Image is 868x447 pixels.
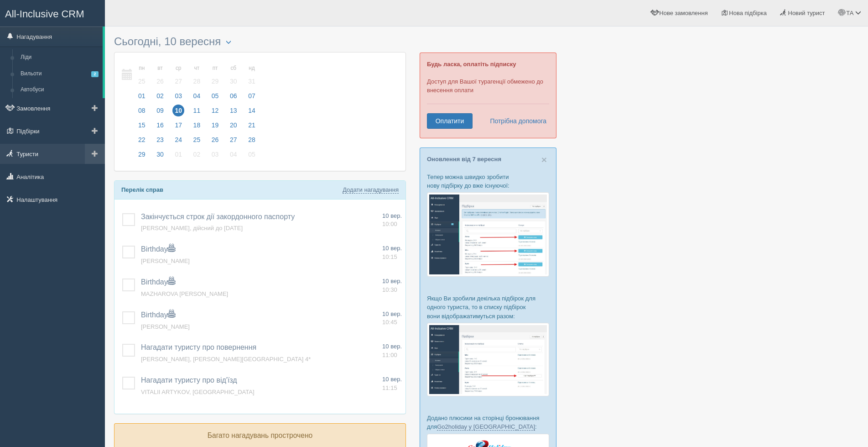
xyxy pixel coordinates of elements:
[170,149,187,164] a: 01
[382,375,402,392] a: 10 вер. 11:15
[188,59,206,91] a: чт 28
[121,186,163,193] b: Перелік справ
[188,120,206,135] a: 18
[133,149,151,164] a: 29
[382,253,397,260] span: 10:15
[228,75,239,87] span: 30
[228,119,239,131] span: 20
[541,154,547,165] span: ×
[659,10,707,16] span: Нове замовлення
[170,135,187,149] a: 24
[427,414,549,431] p: Додано плюсики на сторінці бронювання для :
[207,91,224,105] a: 05
[225,59,242,91] a: сб 30
[16,82,103,98] a: Автобуси
[136,148,148,160] span: 29
[228,134,239,146] span: 27
[209,64,221,72] small: пт
[382,212,402,219] span: 10 вер.
[427,61,516,68] b: Будь ласка, оплатіть підписку
[541,155,547,164] button: Close
[114,36,406,47] h3: Сьогодні, 10 вересня
[191,64,203,72] small: чт
[228,105,239,116] span: 13
[382,310,402,317] span: 10 вер.
[141,311,175,319] a: Birthday
[141,356,311,363] span: [PERSON_NAME], [PERSON_NAME][GEOGRAPHIC_DATA] 4*
[382,277,402,294] a: 10 вер. 10:30
[154,105,166,116] span: 09
[484,113,547,129] a: Потрібна допомога
[133,135,151,149] a: 22
[246,75,258,87] span: 31
[382,278,402,284] span: 10 вер.
[228,148,239,160] span: 04
[382,244,402,261] a: 10 вер. 10:15
[141,258,190,264] a: [PERSON_NAME]
[136,134,148,146] span: 22
[191,134,203,146] span: 25
[0,0,104,26] a: All-Inclusive CRM
[141,245,175,253] span: Birthday
[382,245,402,252] span: 10 вер.
[209,119,221,131] span: 19
[172,148,184,160] span: 01
[170,59,187,91] a: ср 27
[382,286,397,293] span: 10:30
[141,323,190,330] a: [PERSON_NAME]
[170,105,187,120] a: 10
[437,423,535,431] a: Go2holiday у [GEOGRAPHIC_DATA]
[209,148,221,160] span: 03
[141,213,295,221] a: Закінчується строк дії закордонного паспорту
[16,66,103,82] a: Вильоти2
[151,105,169,120] a: 09
[136,119,148,131] span: 15
[191,105,203,116] span: 11
[427,156,501,163] a: Оновлення від 7 вересня
[133,91,151,105] a: 01
[228,64,239,72] small: сб
[191,90,203,102] span: 04
[151,135,169,149] a: 23
[141,389,255,395] a: VITALII ARTYKOV, [GEOGRAPHIC_DATA]
[382,352,397,358] span: 11:00
[225,135,242,149] a: 27
[136,90,148,102] span: 01
[243,59,258,91] a: нд 31
[729,10,767,16] span: Нова підбірка
[243,91,258,105] a: 07
[188,91,206,105] a: 04
[172,119,184,131] span: 17
[243,105,258,120] a: 14
[246,105,258,116] span: 14
[243,135,258,149] a: 28
[207,120,224,135] a: 19
[427,192,549,277] img: %D0%BF%D1%96%D0%B4%D0%B1%D1%96%D1%80%D0%BA%D0%B0-%D1%82%D1%83%D1%80%D0%B8%D1%81%D1%82%D1%83-%D1%8...
[154,64,166,72] small: вт
[151,149,169,164] a: 30
[141,343,256,351] a: Нагадати туристу про повернення
[133,59,151,91] a: пн 25
[170,120,187,135] a: 17
[133,105,151,120] a: 08
[209,134,221,146] span: 26
[172,105,184,116] span: 10
[154,119,166,131] span: 16
[141,290,228,297] a: MAZHAROVA [PERSON_NAME]
[382,376,402,383] span: 10 вер.
[188,149,206,164] a: 02
[154,148,166,160] span: 30
[207,59,224,91] a: пт 29
[246,90,258,102] span: 07
[151,91,169,105] a: 02
[225,91,242,105] a: 06
[191,75,203,87] span: 28
[246,119,258,131] span: 21
[382,212,402,229] a: 10 вер. 10:00
[5,8,84,20] span: All-Inclusive CRM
